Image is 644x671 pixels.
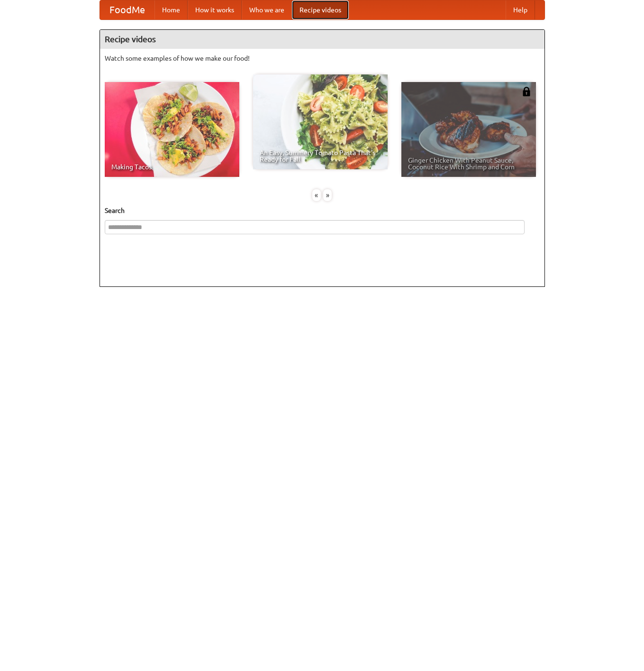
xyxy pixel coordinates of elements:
a: Who we are [242,0,292,19]
p: Watch some examples of how we make our food! [105,54,540,63]
a: How it works [188,0,242,19]
a: Help [506,0,535,19]
a: An Easy, Summery Tomato Pasta That's Ready for Fall [253,74,388,169]
h4: Recipe videos [100,30,544,49]
a: Home [154,0,188,19]
h5: Search [105,206,540,215]
span: Making Tacos [111,164,233,170]
a: Recipe videos [292,0,349,19]
div: » [323,189,332,201]
span: An Easy, Summery Tomato Pasta That's Ready for Fall [260,149,381,163]
div: « [312,189,321,201]
a: Making Tacos [105,82,239,177]
img: 483408.png [522,87,531,96]
a: FoodMe [100,0,154,19]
